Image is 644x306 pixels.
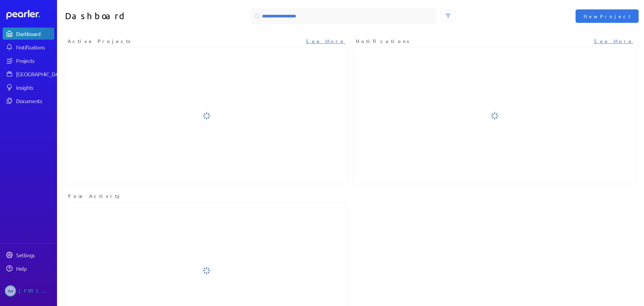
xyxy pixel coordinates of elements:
[16,97,54,104] div: Documents
[3,54,54,67] a: Projects
[576,9,639,23] button: New Project
[19,285,52,297] div: [PERSON_NAME]
[3,81,54,93] a: Insights
[3,249,54,261] a: Settings
[584,13,631,19] span: New Project
[356,38,412,45] span: Notifications
[3,262,54,274] a: Help
[594,38,633,45] a: See More
[16,57,54,64] div: Projects
[16,30,54,37] div: Dashboard
[3,68,54,80] a: [GEOGRAPHIC_DATA]
[65,8,204,24] h1: Dashboard
[16,252,54,258] div: Settings
[3,41,54,53] a: Notifications
[6,10,54,19] a: Dashboard
[68,192,122,200] span: Your Activity
[3,28,54,40] a: Dashboard
[16,84,54,91] div: Insights
[16,44,54,50] div: Notifications
[3,282,54,299] a: SW[PERSON_NAME]
[16,71,66,77] div: [GEOGRAPHIC_DATA]
[3,95,54,107] a: Documents
[306,38,345,45] a: See More
[68,38,133,45] span: Active Projects
[5,285,16,297] span: Steve Whittington
[16,265,54,272] div: Help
